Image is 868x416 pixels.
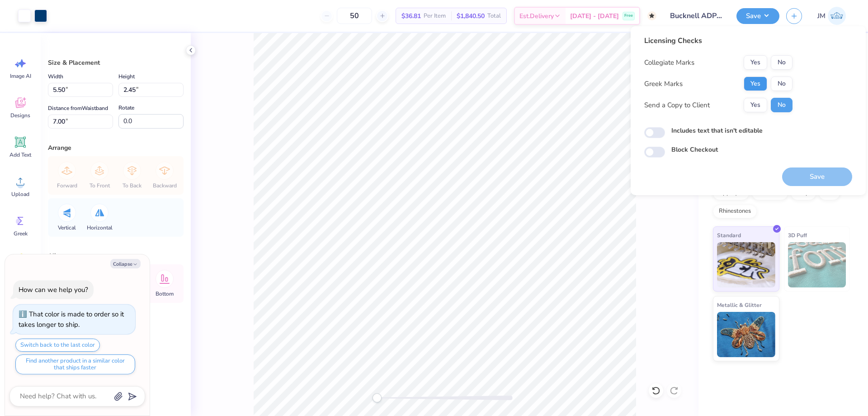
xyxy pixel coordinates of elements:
[788,242,846,287] img: 3D Puff
[744,55,767,70] button: Yes
[671,126,763,135] label: Includes text that isn't editable
[644,35,793,46] div: Licensing Checks
[10,112,30,119] span: Designs
[717,312,775,357] img: Metallic & Glitter
[644,100,710,110] div: Send a Copy to Client
[19,285,88,294] div: How can we help you?
[337,8,372,24] input: – –
[771,98,793,112] button: No
[10,72,31,80] span: Image AI
[771,77,793,91] button: No
[58,224,76,231] span: Vertical
[15,339,100,352] button: Switch back to the last color
[11,191,29,198] span: Upload
[9,151,31,158] span: Add Text
[118,102,134,113] label: Rotate
[788,230,807,240] span: 3D Puff
[19,310,124,329] div: That color is made to order so it takes longer to ship.
[713,205,757,218] div: Rhinestones
[736,8,779,24] button: Save
[14,230,28,237] span: Greek
[48,251,184,261] div: Align
[644,57,694,68] div: Collegiate Marks
[156,290,174,297] span: Bottom
[624,13,633,19] span: Free
[457,11,485,21] span: $1,840.50
[717,300,762,310] span: Metallic & Glitter
[118,71,135,82] label: Height
[813,7,850,25] a: JM
[717,230,741,240] span: Standard
[570,11,619,21] span: [DATE] - [DATE]
[87,224,113,231] span: Horizontal
[48,143,184,153] div: Arrange
[644,79,683,89] div: Greek Marks
[48,71,63,82] label: Width
[110,259,141,268] button: Collapse
[663,7,730,25] input: Untitled Design
[771,55,793,70] button: No
[424,11,446,21] span: Per Item
[717,242,775,287] img: Standard
[817,11,826,21] span: JM
[519,11,554,21] span: Est. Delivery
[401,11,421,21] span: $36.81
[48,58,184,67] div: Size & Placement
[744,77,767,91] button: Yes
[671,145,718,154] label: Block Checkout
[373,393,382,402] div: Accessibility label
[744,98,767,112] button: Yes
[15,354,135,374] button: Find another product in a similar color that ships faster
[48,103,108,114] label: Distance from Waistband
[487,11,501,21] span: Total
[828,7,846,25] img: Joshua Macky Gaerlan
